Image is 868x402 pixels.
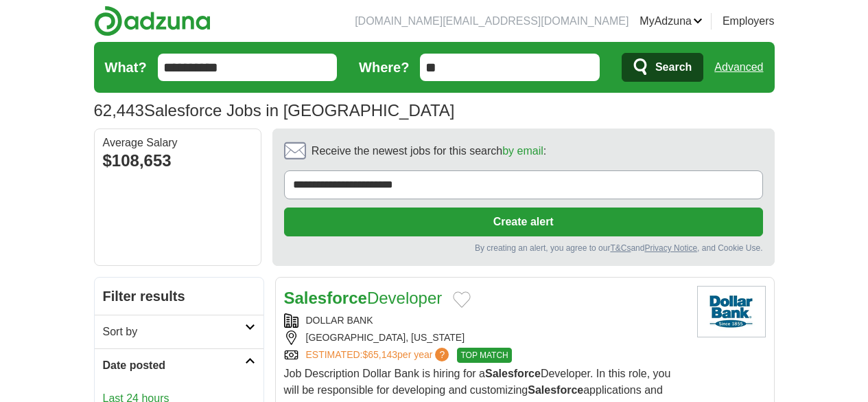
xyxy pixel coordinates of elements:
[622,53,703,82] button: Search
[306,315,373,326] a: DOLLAR BANK
[312,143,546,159] span: Receive the newest jobs for this search :
[105,57,147,78] label: What?
[95,348,263,382] a: Date posted
[306,348,452,363] a: ESTIMATED:$65,143per year?
[284,331,686,345] div: [GEOGRAPHIC_DATA], [US_STATE]
[644,243,697,253] a: Privacy Notice
[284,242,763,254] div: By creating an alert, you agree to our and , and Cookie Use.
[103,357,245,374] h2: Date posted
[95,278,263,315] h2: Filter results
[453,291,471,308] button: Add to favorite jobs
[502,145,543,157] a: by email
[284,208,763,236] button: Create alert
[485,368,541,379] strong: Salesforce
[640,13,703,30] a: MyAdzuna
[284,289,367,307] strong: Salesforce
[435,348,449,361] span: ?
[528,384,583,396] strong: Salesforce
[94,5,211,36] img: Adzuna logo
[103,137,253,148] div: Average Salary
[359,57,409,78] label: Where?
[714,54,763,81] a: Advanced
[355,13,629,30] li: [DOMAIN_NAME][EMAIL_ADDRESS][DOMAIN_NAME]
[284,289,443,307] a: SalesforceDeveloper
[457,348,511,363] span: TOP MATCH
[94,101,455,120] h1: Salesforce Jobs in [GEOGRAPHIC_DATA]
[610,243,631,253] a: T&Cs
[723,13,775,30] a: Employers
[655,54,692,81] span: Search
[95,315,263,348] a: Sort by
[103,324,245,340] h2: Sort by
[94,98,144,123] span: 62,443
[362,349,397,360] span: $65,143
[697,286,766,337] img: Dollar Bank logo
[103,148,253,173] div: $108,653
